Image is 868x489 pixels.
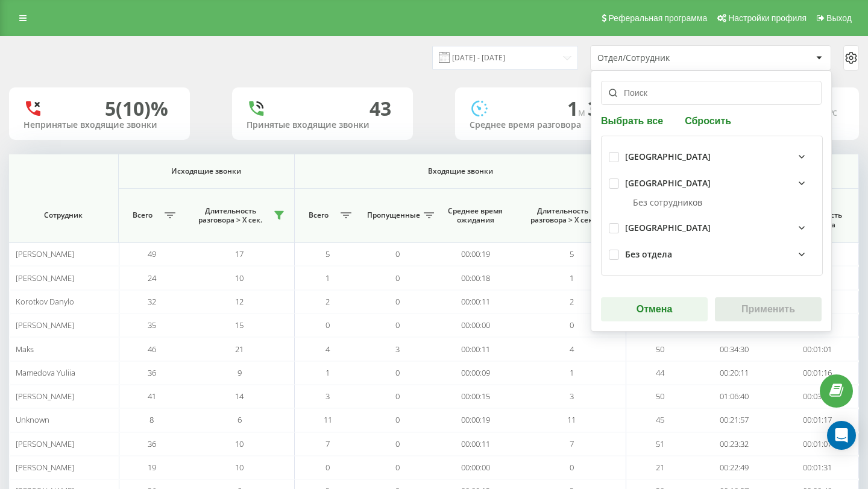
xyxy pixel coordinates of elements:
span: м [578,106,588,119]
span: 2 [325,296,330,307]
span: 0 [395,414,400,425]
span: 21 [656,462,664,473]
span: Korotkov Danylo [16,296,74,307]
div: [GEOGRAPHIC_DATA] [625,223,711,233]
span: 50 [656,391,664,402]
td: 01:06:40 [693,385,776,408]
span: 9 [237,367,242,378]
span: Реферальная программа [608,13,707,23]
span: 45 [656,414,664,425]
span: 3 [395,344,400,355]
span: [PERSON_NAME] [16,273,74,283]
span: Unknown [16,414,49,425]
span: 7 [325,438,330,449]
span: [PERSON_NAME] [16,438,74,449]
span: 36 [148,438,156,449]
span: 10 [235,438,244,449]
span: 1 [567,95,588,121]
div: Среднее время разговора [470,120,621,130]
span: 1 [570,367,574,378]
span: 17 [235,248,244,259]
span: 0 [395,367,400,378]
span: 11 [567,414,576,425]
span: Mamedova Yuliia [16,367,75,378]
span: 3 [570,391,574,402]
div: Без отдела [625,250,672,260]
td: 00:01:17 [776,408,859,432]
td: 00:00:11 [434,432,517,456]
span: 14 [235,391,244,402]
span: 0 [395,391,400,402]
span: Выход [826,13,852,23]
span: 32 [148,296,156,307]
span: 0 [325,320,330,330]
button: Выбрать все [601,115,667,126]
span: 0 [325,462,330,473]
td: 00:00:00 [434,456,517,479]
td: 00:00:00 [434,314,517,337]
span: Всего [125,210,161,220]
span: 32 [588,95,614,121]
span: 50 [656,344,664,355]
span: [PERSON_NAME] [16,391,74,402]
span: 36 [148,367,156,378]
button: Отмена [601,297,708,321]
td: 00:01:16 [776,361,859,385]
span: 35 [148,320,156,330]
span: 11 [324,414,332,425]
span: 44 [656,367,664,378]
span: [PERSON_NAME] [16,462,74,473]
span: 10 [235,462,244,473]
td: 00:22:49 [693,456,776,479]
span: 8 [149,414,154,425]
span: 1 [570,273,574,283]
span: 46 [148,344,156,355]
span: 0 [395,320,400,330]
span: 1 [325,367,330,378]
div: Принятые входящие звонки [247,120,398,130]
span: c [832,106,837,119]
td: 00:00:11 [434,290,517,314]
span: Пропущенные [367,210,420,220]
div: [GEOGRAPHIC_DATA] [625,152,711,162]
span: 51 [656,438,664,449]
span: 0 [395,296,400,307]
td: 00:00:09 [434,361,517,385]
td: 00:00:19 [434,408,517,432]
div: Open Intercom Messenger [827,421,856,450]
span: Исходящие звонки [133,166,280,176]
td: 00:00:19 [434,242,517,266]
span: 15 [235,320,244,330]
td: 00:21:57 [693,408,776,432]
span: 0 [395,438,400,449]
span: 0 [395,273,400,283]
span: 0 [395,462,400,473]
td: 00:00:18 [434,266,517,289]
div: Отдел/Сотрудник [597,53,741,63]
span: 21 [235,344,244,355]
span: [PERSON_NAME] [16,320,74,330]
span: 5 [570,248,574,259]
span: 4 [325,344,330,355]
button: Применить [715,297,822,321]
div: 5 (10)% [105,97,168,120]
span: Maks [16,344,34,355]
span: [PERSON_NAME] [16,248,74,259]
span: Длительность разговора > Х сек. [523,206,602,225]
span: Входящие звонки [316,166,604,176]
span: 6 [237,414,242,425]
div: 43 [370,97,391,120]
span: Сотрудник [20,210,107,220]
span: Всего [301,210,337,220]
span: 10 [235,273,244,283]
span: 7 [570,438,574,449]
td: 00:01:07 [776,432,859,456]
div: [GEOGRAPHIC_DATA] [625,178,711,189]
span: 1 [325,273,330,283]
span: Среднее время ожидания [444,206,508,225]
span: 0 [570,320,574,330]
span: 5 [325,248,330,259]
td: 00:34:30 [693,337,776,361]
span: 2 [570,296,574,307]
span: 4 [570,344,574,355]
